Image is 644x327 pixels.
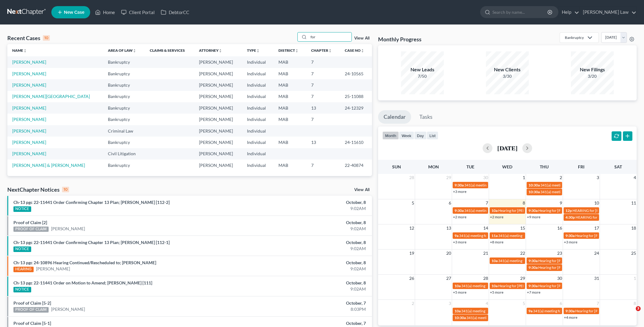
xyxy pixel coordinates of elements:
[533,309,592,313] span: 341(a) meeting for [PERSON_NAME]
[103,68,145,79] td: Bankruptcy
[571,73,614,79] div: 3/20
[522,199,526,207] span: 8
[13,260,156,265] a: Ch-13 pgc 24-10896 Hearing Continued/Rescheduled to; [PERSON_NAME]
[354,36,370,40] a: View All
[401,66,444,73] div: New Leads
[12,94,90,99] a: [PERSON_NAME][GEOGRAPHIC_DATA]
[461,309,520,313] span: 341(a) meeting for [PERSON_NAME]
[12,163,85,168] a: [PERSON_NAME] & [PERSON_NAME]
[252,300,366,306] div: October, 7
[464,208,523,213] span: 341(a) meeting for [PERSON_NAME]
[538,284,586,288] span: Hearing for [PERSON_NAME]
[194,56,242,68] td: [PERSON_NAME]
[252,246,366,252] div: 9:02AM
[528,265,538,270] span: 9:30a
[559,7,579,18] a: Help
[497,145,517,151] h2: [DATE]
[194,137,242,148] td: [PERSON_NAME]
[62,187,69,192] div: 10
[485,300,489,307] span: 4
[194,91,242,102] td: [PERSON_NAME]
[194,160,242,171] td: [PERSON_NAME]
[409,250,415,257] span: 19
[491,284,498,288] span: 10a
[498,233,557,238] span: 341(a) meeting for [PERSON_NAME]
[498,284,546,288] span: Hearing for [PERSON_NAME]
[411,300,415,307] span: 2
[242,148,274,160] td: Individual
[13,307,49,313] div: PROOF OF CLAIM
[557,224,563,232] span: 16
[409,275,415,282] span: 26
[378,110,411,124] a: Calendar
[528,208,538,213] span: 9:30a
[274,68,306,79] td: MAB
[43,35,50,41] div: 10
[378,36,421,43] h3: Monthly Progress
[631,199,637,207] span: 11
[594,199,600,207] span: 10
[13,240,170,245] a: Ch-13 pgc 22-11441 Order Confirming Chapter 13 Plan; [PERSON_NAME] [112-1]
[571,66,614,73] div: New Filings
[7,34,50,42] div: Recent Cases
[12,151,46,156] a: [PERSON_NAME]
[306,79,340,91] td: 7
[498,208,546,213] span: Hearing for [PERSON_NAME]
[103,91,145,102] td: Bankruptcy
[565,309,575,313] span: 9:30a
[278,48,299,53] a: Districtunfold_more
[103,125,145,137] td: Criminal Law
[311,48,332,53] a: Chapterunfold_more
[92,7,118,18] a: Home
[575,309,623,313] span: Hearing for [PERSON_NAME]
[12,117,46,122] a: [PERSON_NAME]
[596,300,600,307] span: 7
[12,59,46,65] a: [PERSON_NAME]
[614,164,622,169] span: Sat
[453,189,466,194] a: +3 more
[340,160,372,171] td: 22-40874
[242,102,274,114] td: Individual
[448,300,452,307] span: 3
[340,68,372,79] td: 24-10565
[409,174,415,181] span: 28
[274,160,306,171] td: MAB
[491,233,498,238] span: 11a
[528,183,540,187] span: 10:30a
[340,91,372,102] td: 25-11088
[306,137,340,148] td: 13
[454,309,461,313] span: 10a
[51,306,85,312] a: [PERSON_NAME]
[490,215,503,219] a: +2 more
[194,114,242,125] td: [PERSON_NAME]
[446,275,452,282] span: 27
[252,306,366,312] div: 8:03PM
[108,48,136,53] a: Area of Lawunfold_more
[490,240,503,244] a: +8 more
[242,79,274,91] td: Individual
[345,48,364,53] a: Case Nounfold_more
[633,275,637,282] span: 1
[145,44,194,56] th: Claims & Services
[594,224,600,232] span: 17
[454,233,458,238] span: 9a
[13,287,31,292] div: NOTICE
[483,174,489,181] span: 30
[12,82,46,88] a: [PERSON_NAME]
[596,174,600,181] span: 3
[361,49,364,53] i: unfold_more
[483,224,489,232] span: 14
[498,258,557,263] span: 341(a) meeting for [PERSON_NAME]
[103,114,145,125] td: Bankruptcy
[252,199,366,205] div: October, 8
[274,114,306,125] td: MAB
[242,137,274,148] td: Individual
[242,68,274,79] td: Individual
[502,164,512,169] span: Wed
[252,220,366,226] div: October, 8
[12,48,27,53] a: Nameunfold_more
[528,284,538,288] span: 9:30a
[491,208,498,213] span: 10a
[401,73,444,79] div: 7/50
[427,131,438,140] button: list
